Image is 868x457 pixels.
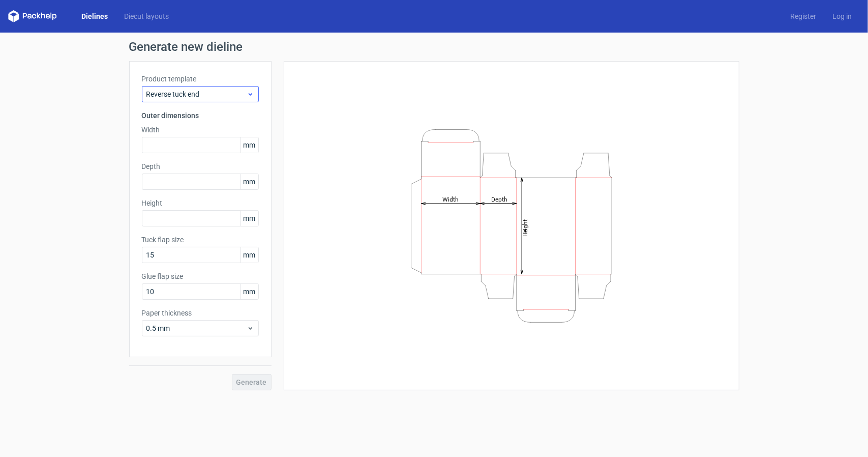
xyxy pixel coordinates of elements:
h1: Generate new dieline [129,41,739,53]
a: Log in [824,11,860,21]
label: Product template [142,74,259,84]
label: Paper thickness [142,308,259,318]
label: Glue flap size [142,271,259,281]
label: Depth [142,161,259,172]
label: Height [142,198,259,208]
span: Reverse tuck end [146,89,247,99]
a: Dielines [73,11,116,21]
span: mm [241,211,258,226]
label: Width [142,125,259,135]
tspan: Width [442,195,458,203]
span: mm [241,174,258,189]
a: Register [782,11,824,21]
a: Diecut layouts [116,11,177,21]
h3: Outer dimensions [142,110,259,121]
span: 0.5 mm [146,323,247,333]
span: mm [241,284,258,299]
tspan: Height [521,219,528,237]
span: mm [241,137,258,153]
label: Tuck flap size [142,235,259,245]
tspan: Depth [491,195,507,203]
span: mm [241,247,258,263]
